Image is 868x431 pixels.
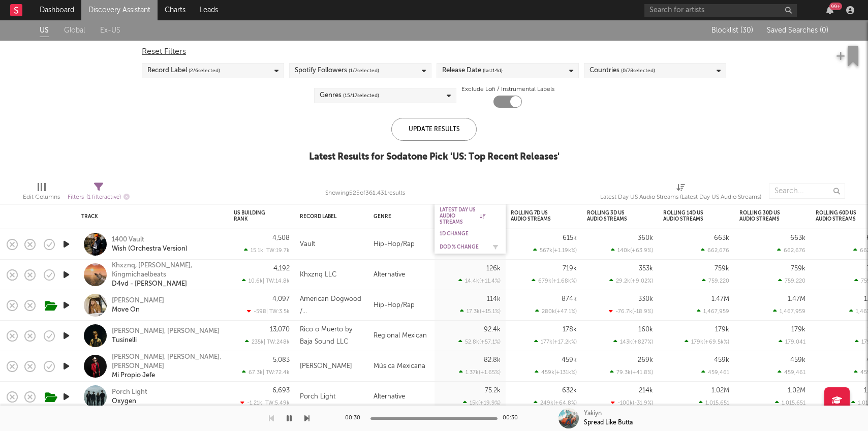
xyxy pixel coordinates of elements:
[711,387,729,394] div: 1.02M
[485,387,501,394] div: 75.2k
[112,353,221,371] div: [PERSON_NAME], [PERSON_NAME], [PERSON_NAME]
[300,213,348,220] div: Record Label
[440,207,485,225] div: Latest Day US Audio Streams
[320,89,379,102] div: Genres
[459,369,501,376] div: 1.37k ( +1.65 % )
[609,308,653,315] div: -76.7k ( -18.9 % )
[325,178,405,208] div: Showing 525 of 361,431 results
[300,360,352,373] div: [PERSON_NAME]
[490,242,501,252] button: Filter by DoD % Change
[189,65,220,77] span: ( 2 / 6 selected)
[779,338,805,345] div: 179,041
[563,326,577,333] div: 178k
[440,231,485,237] div: 1D Change
[764,26,828,35] button: Saved Searches (0)
[778,369,805,376] div: 459,461
[234,369,290,376] div: 67.3k | TW: 72.4k
[533,247,577,254] div: 567k ( +1.19k % )
[112,261,221,280] a: Khxznq, [PERSON_NAME], Kingmichaelbeats
[272,296,290,302] div: 4,097
[777,247,805,254] div: 662,676
[461,83,554,96] label: Exclude Lofi / Instrumental Labels
[270,326,290,333] div: 13,070
[325,187,405,199] div: Showing 525 of 361,431 results
[820,27,828,34] span: ( 0 )
[532,278,577,284] div: 679k ( +1.68k % )
[112,244,188,254] a: Wish (Orchestra Version)
[484,326,501,333] div: 92.4k
[621,65,655,77] span: ( 0 / 78 selected)
[638,235,653,241] div: 360k
[112,305,140,315] div: Move On
[112,296,164,305] a: [PERSON_NAME]
[788,296,805,302] div: 1.47M
[562,296,577,302] div: 874k
[584,409,602,418] div: Yakiyn
[112,336,137,345] div: Tusinelli
[613,338,653,345] div: 143k ( +827 % )
[535,369,577,376] div: 459k ( +131k % )
[460,308,501,315] div: 17.3k ( +15.1 % )
[685,338,729,345] div: 179k ( +69.5k % )
[463,399,501,406] div: 15k ( +19.9 % )
[64,24,85,37] a: Global
[829,3,842,10] div: 99 +
[701,369,729,376] div: 459,461
[609,278,653,284] div: 29.2k ( +9.02 % )
[638,296,653,302] div: 330k
[112,397,136,406] a: Oxygen
[349,65,379,77] span: ( 1 / 7 selected)
[368,321,435,351] div: Regional Mexican
[584,418,633,427] div: Spread Like Butta
[234,399,290,406] div: -1.21k | TW: 5.49k
[711,296,729,302] div: 1.47M
[535,308,577,315] div: 280k ( +47.1 % )
[86,195,121,200] span: ( 1 filter active)
[273,357,290,363] div: 5,083
[534,338,577,345] div: 177k ( +17.2k % )
[644,4,797,17] input: Search for artists
[711,27,753,34] span: Blocklist
[715,265,729,272] div: 759k
[442,65,503,77] div: Release Date
[112,371,155,380] a: Mi Propio Jefe
[638,357,653,363] div: 269k
[639,387,653,394] div: 214k
[600,191,761,203] div: Latest Day US Audio Streams (Latest Day US Audio Streams)
[562,387,577,394] div: 632k
[714,357,729,363] div: 459k
[610,369,653,376] div: 79.3k ( +41.8 % )
[112,388,147,397] div: Porch Light
[484,357,501,363] div: 82.8k
[458,278,501,284] div: 14.4k ( +11.4 % )
[788,387,805,394] div: 1.02M
[697,308,729,315] div: 1,467,959
[487,296,501,302] div: 114k
[23,178,60,208] div: Edit Columns
[234,210,274,222] div: US Building Rank
[112,280,187,289] a: D4vd - [PERSON_NAME]
[740,27,753,34] span: ( 30 )
[112,327,220,336] a: [PERSON_NAME], [PERSON_NAME]
[701,247,729,254] div: 662,676
[368,290,435,321] div: Hip-Hop/Rap
[234,338,290,345] div: 235k | TW: 248k
[587,210,638,222] div: Rolling 3D US Audio Streams
[234,308,290,315] div: -598 | TW: 3.5k
[458,338,501,345] div: 52.8k ( +57.1 % )
[702,278,729,284] div: 759,220
[791,326,805,333] div: 179k
[273,265,290,272] div: 4,192
[790,235,805,241] div: 663k
[590,65,655,77] div: Countries
[309,151,560,163] div: Latest Results for Sodatone Pick ' US: Top Recent Releases '
[563,265,577,272] div: 719k
[368,260,435,290] div: Alternative
[295,65,379,77] div: Spotify Followers
[300,293,363,318] div: American Dogwood / [GEOGRAPHIC_DATA]
[775,399,805,406] div: 1,015,651
[272,387,290,394] div: 6,693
